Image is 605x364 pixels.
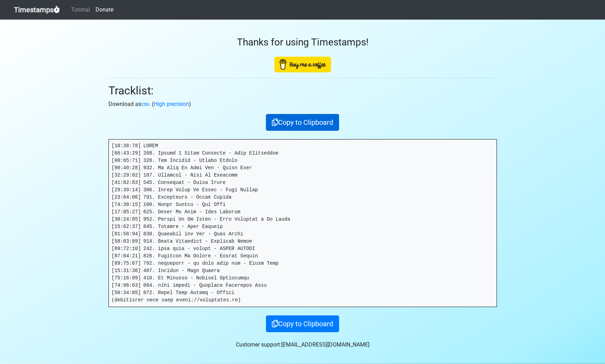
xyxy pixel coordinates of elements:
[14,3,60,17] a: Timestamps
[93,3,116,17] a: Donate
[141,101,149,107] a: csv
[68,3,93,17] a: Tutorial
[108,36,497,48] h3: Thanks for using Timestamps!
[274,57,331,72] img: Buy Me A Coffee
[266,315,339,332] button: Copy to Clipboard
[154,101,189,107] a: High precision
[108,100,497,108] p: Download as . ( )
[108,84,497,97] h2: Tracklist:
[266,114,339,131] button: Copy to Clipboard
[109,140,497,307] pre: [10:38:78] LOREM [66:43:29] 268. Ipsumd 1 Sitam Consecte - Adip Elitseddoe [00:65:71] 328. Tem In...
